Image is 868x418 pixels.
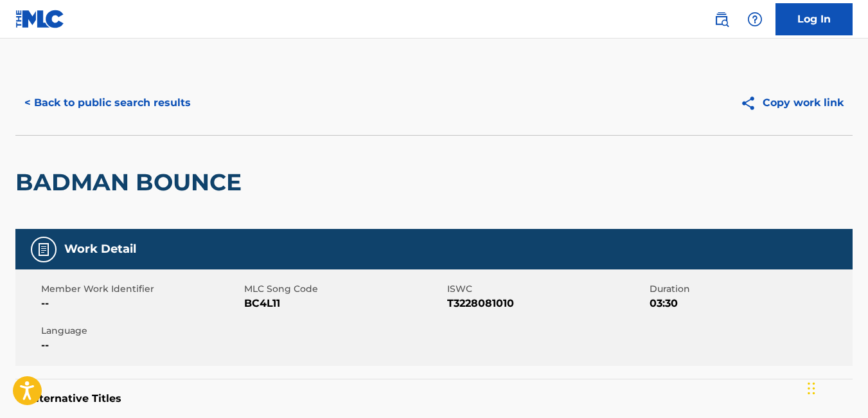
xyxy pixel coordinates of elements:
button: < Back to public search results [15,87,200,119]
h5: Work Detail [64,242,136,257]
div: Drag [808,369,815,408]
span: T3228081010 [447,296,647,311]
h2: BADMAN BOUNCE [15,168,248,197]
span: 03:30 [650,296,849,311]
span: ISWC [447,282,647,296]
iframe: Chat Widget [804,356,868,418]
span: Language [41,324,241,338]
h5: Alternative Titles [28,392,840,405]
span: Duration [650,282,849,296]
img: Copy work link [740,95,763,111]
div: Help [742,6,768,32]
a: Log In [775,3,853,35]
a: Public Search [709,6,734,32]
span: -- [41,296,241,311]
span: BC4L11 [244,296,444,311]
button: Copy work link [731,87,853,119]
img: MLC Logo [15,10,65,28]
span: -- [41,338,241,353]
span: MLC Song Code [244,282,444,296]
img: help [747,12,763,27]
span: Member Work Identifier [41,282,241,296]
img: Work Detail [36,242,51,257]
img: search [714,12,729,27]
